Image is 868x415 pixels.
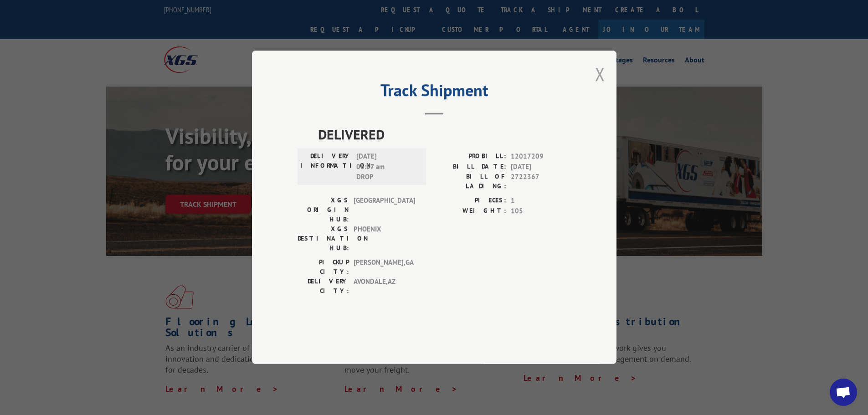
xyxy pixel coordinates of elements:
[511,206,571,216] span: 105
[830,379,857,406] div: Open chat
[511,152,571,162] span: 12017209
[354,277,415,296] span: AVONDALE , AZ
[511,162,571,172] span: [DATE]
[356,152,418,183] span: [DATE] 06:57 am DROP
[434,206,506,216] label: WEIGHT:
[298,84,571,101] h2: Track Shipment
[354,258,415,277] span: [PERSON_NAME] , GA
[434,162,506,172] label: BILL DATE:
[298,225,349,253] label: XGS DESTINATION HUB:
[434,152,506,162] label: PROBILL:
[511,172,571,191] span: 2722367
[595,62,605,86] button: Close modal
[318,124,571,145] span: DELIVERED
[298,258,349,277] label: PICKUP CITY:
[354,196,415,225] span: [GEOGRAPHIC_DATA]
[434,196,506,206] label: PIECES:
[434,172,506,191] label: BILL OF LADING:
[511,196,571,206] span: 1
[300,152,352,183] label: DELIVERY INFORMATION:
[354,225,415,253] span: PHOENIX
[298,196,349,225] label: XGS ORIGIN HUB:
[298,277,349,296] label: DELIVERY CITY:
